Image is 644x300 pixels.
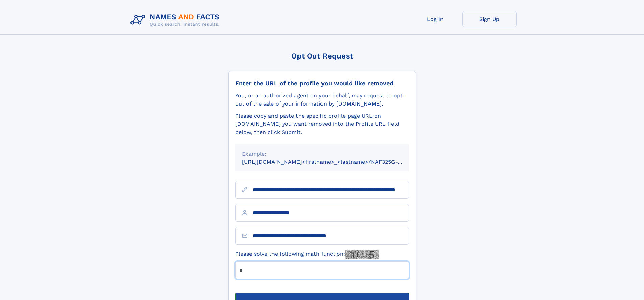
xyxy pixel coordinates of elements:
a: Sign Up [462,11,517,27]
div: Enter the URL of the profile you would like removed [235,79,409,87]
a: Log In [408,11,462,27]
small: [URL][DOMAIN_NAME]<firstname>_<lastname>/NAF325G-xxxxxxxx [242,159,422,165]
div: Please copy and paste the specific profile page URL on [DOMAIN_NAME] you want removed into the Pr... [235,112,409,136]
div: You, or an authorized agent on your behalf, may request to opt-out of the sale of your informatio... [235,92,409,108]
div: Example: [242,150,402,158]
div: Opt Out Request [228,52,416,60]
img: Logo Names and Facts [128,11,225,29]
label: Please solve the following math function: [235,250,379,259]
